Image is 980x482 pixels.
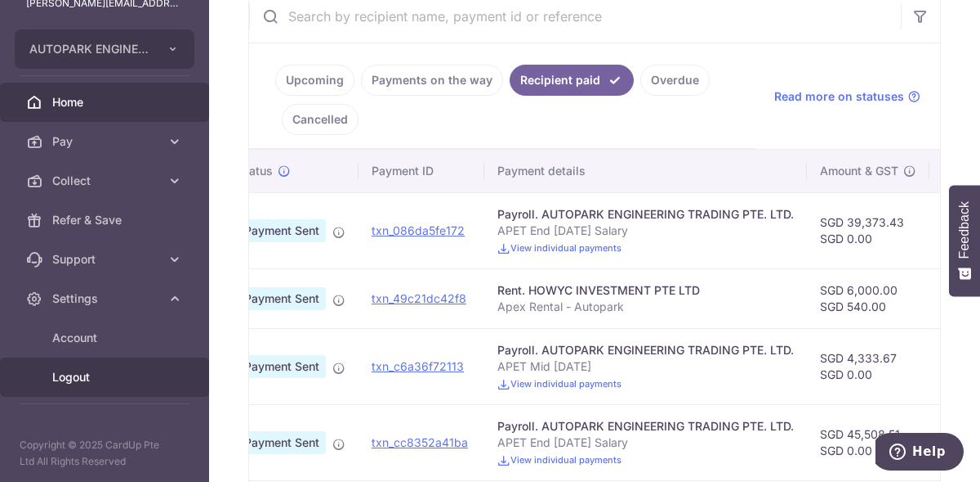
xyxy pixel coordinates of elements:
[497,242,621,254] a: View individual payments
[359,150,484,192] th: Payment ID
[52,369,160,385] span: Logout
[497,358,794,375] p: APET Mid [DATE]
[774,88,904,105] span: Read more on statuses
[52,291,160,307] span: Settings
[238,163,273,179] span: Status
[484,150,807,192] th: Payment details
[807,328,929,404] td: SGD 4,333.67 SGD 0.00
[52,330,160,346] span: Account
[875,433,964,474] iframe: Opens a widget where you can find more information
[497,342,794,358] div: Payroll. AUTOPARK ENGINEERING TRADING PTE. LTD.
[949,185,980,296] button: Feedback - Show survey
[52,94,160,110] span: Home
[497,454,621,466] a: View individual payments
[238,219,326,242] span: Payment Sent
[497,378,621,390] a: View individual payments
[361,65,503,96] a: Payments on the way
[29,41,150,57] span: AUTOPARK ENGINEERING TRADING PTE. LTD.
[820,163,898,179] span: Amount & GST
[497,418,794,435] div: Payroll. AUTOPARK ENGINEERING TRADING PTE. LTD.
[238,355,326,378] span: Payment Sent
[52,173,160,189] span: Collect
[510,65,634,96] a: Recipient paid
[640,65,710,96] a: Overdue
[15,29,194,69] button: AUTOPARK ENGINEERING TRADING PTE. LTD.
[497,435,794,451] p: APET End [DATE] Salary
[238,431,326,454] span: Payment Sent
[510,454,621,466] span: View individual payments
[807,268,929,328] td: SGD 6,000.00 SGD 540.00
[957,201,972,259] span: Feedback
[807,192,929,268] td: SGD 39,373.43 SGD 0.00
[372,291,466,305] a: txn_49c21dc42f8
[510,242,621,254] span: View individual payments
[372,359,464,373] a: txn_c6a36f72113
[497,206,794,223] div: Payroll. AUTOPARK ENGINEERING TRADING PTE. LTD.
[510,378,621,390] span: View individual payments
[372,223,465,237] a: txn_086da5fe172
[497,282,794,299] div: Rent. HOWYC INVESTMENT PTE LTD
[52,133,160,150] span: Pay
[807,404,929,480] td: SGD 45,508.51 SGD 0.00
[372,435,468,449] a: txn_cc8352a41ba
[497,223,794,239] p: APET End [DATE] Salary
[774,88,920,105] a: Read more on statuses
[52,251,160,268] span: Support
[238,287,326,310] span: Payment Sent
[275,65,354,96] a: Upcoming
[52,212,160,228] span: Refer & Save
[497,299,794,315] p: Apex Rental - Autopark
[282,104,359,135] a: Cancelled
